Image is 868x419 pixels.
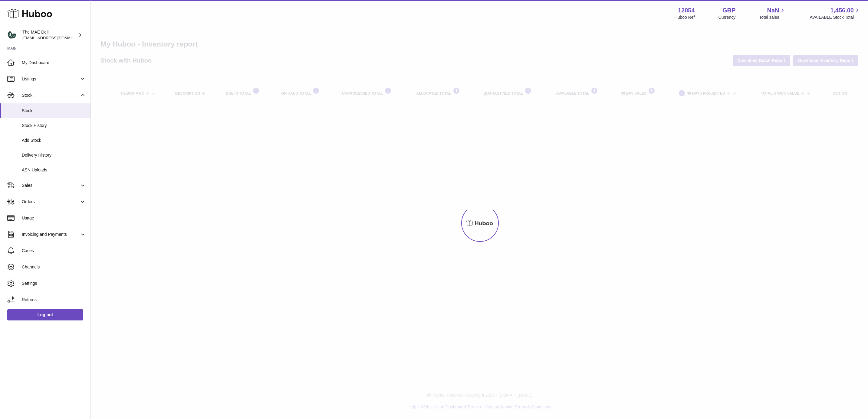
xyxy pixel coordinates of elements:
[678,6,695,15] strong: 12054
[767,6,779,15] span: NaN
[22,60,86,66] span: My Dashboard
[22,215,86,221] span: Usage
[7,31,16,40] img: logistics@deliciouslyella.com
[22,29,77,41] div: The MAE Deli
[22,35,89,40] span: [EMAIL_ADDRESS][DOMAIN_NAME]
[810,15,861,20] span: AVAILABLE Stock Total
[759,6,786,20] a: NaN Total sales
[718,15,736,20] div: Currency
[22,232,80,237] span: Invoicing and Payments
[22,108,86,114] span: Stock
[22,167,86,173] span: ASN Uploads
[22,123,86,128] span: Stock History
[22,281,86,286] span: Settings
[759,15,786,20] span: Total sales
[675,15,695,20] div: Huboo Ref
[830,6,854,15] span: 1,456.00
[22,183,80,188] span: Sales
[22,152,86,158] span: Delivery History
[22,138,86,143] span: Add Stock
[22,76,80,82] span: Listings
[22,264,86,270] span: Channels
[7,309,83,320] a: Log out
[22,199,80,205] span: Orders
[722,6,735,15] strong: GBP
[22,93,80,98] span: Stock
[22,297,86,303] span: Returns
[22,248,86,254] span: Cases
[810,6,861,20] a: 1,456.00 AVAILABLE Stock Total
